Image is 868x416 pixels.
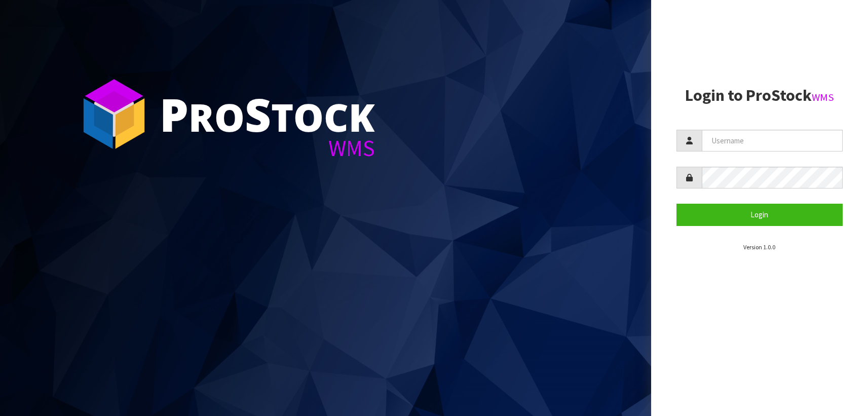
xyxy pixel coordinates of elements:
small: WMS [812,91,834,104]
span: S [245,83,271,145]
button: Login [676,204,843,225]
div: ro tock [160,91,375,137]
div: WMS [160,137,375,160]
input: Username [702,130,843,152]
small: Version 1.0.0 [743,243,775,251]
h2: Login to ProStock [676,87,843,104]
span: P [160,83,188,145]
img: ProStock Cube [76,76,152,152]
